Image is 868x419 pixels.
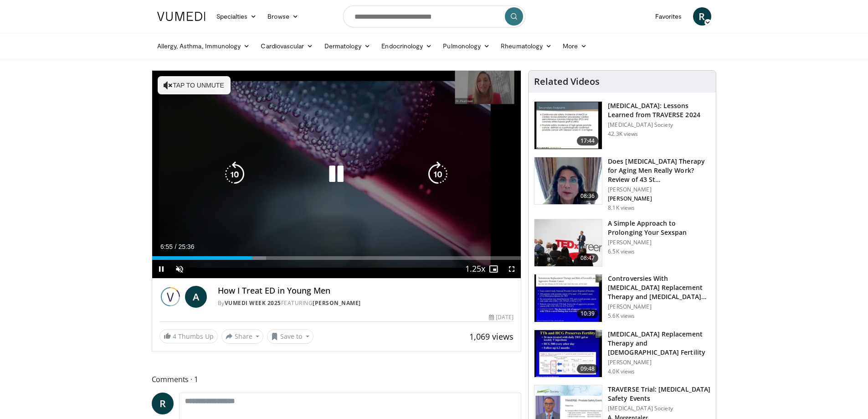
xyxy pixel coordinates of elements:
[343,5,525,27] input: Search topics, interventions
[534,102,602,149] img: 1317c62a-2f0d-4360-bee0-b1bff80fed3c.150x105_q85_crop-smart_upscale.jpg
[608,248,635,255] p: 6.5K views
[534,274,710,322] a: 10:39 Controversies With [MEDICAL_DATA] Replacement Therapy and [MEDICAL_DATA] Can… [PERSON_NAME]...
[577,253,599,263] span: 08:47
[376,37,437,55] a: Endocrinology
[466,260,484,278] button: Playback Rate
[437,37,495,55] a: Pulmonology
[608,121,710,129] p: [MEDICAL_DATA] Society
[534,274,602,322] img: 418933e4-fe1c-4c2e-be56-3ce3ec8efa3b.150x105_q85_crop-smart_upscale.jpg
[152,71,521,279] video-js: Video Player
[469,331,514,342] span: 1,069 views
[577,364,599,373] span: 09:48
[175,243,177,250] span: /
[170,260,189,278] button: Unmute
[557,37,592,55] a: More
[534,219,710,267] a: 08:47 A Simple Approach to Prolonging Your Sexspan [PERSON_NAME] 6.5K views
[534,157,710,212] a: 08:36 Does [MEDICAL_DATA] Therapy for Aging Men Really Work? Review of 43 St… [PERSON_NAME] [PERS...
[484,260,503,278] button: Enable picture-in-picture mode
[221,329,264,344] button: Share
[255,37,318,55] a: Cardiovascular
[152,260,170,278] button: Pause
[534,330,710,378] a: 09:48 [MEDICAL_DATA] Replacement Therapy and [DEMOGRAPHIC_DATA] Fertility [PERSON_NAME] 4.0K views
[173,332,176,341] span: 4
[313,299,361,307] a: [PERSON_NAME]
[319,37,376,55] a: Dermatology
[608,219,710,237] h3: A Simple Approach to Prolonging Your Sexspan
[608,405,710,412] p: [MEDICAL_DATA] Society
[608,312,635,320] p: 5.6K views
[267,329,313,344] button: Save to
[608,274,710,301] h3: Controversies With [MEDICAL_DATA] Replacement Therapy and [MEDICAL_DATA] Can…
[158,76,231,94] button: Tap to unmute
[577,309,599,318] span: 10:39
[534,219,602,267] img: c4bd4661-e278-4c34-863c-57c104f39734.150x105_q85_crop-smart_upscale.jpg
[489,313,514,321] div: [DATE]
[152,373,522,385] span: Comments 1
[608,101,710,119] h3: [MEDICAL_DATA]: Lessons Learned from TRAVERSE 2024
[534,76,600,87] h4: Related Videos
[262,7,304,26] a: Browse
[534,157,602,205] img: 4d4bce34-7cbb-4531-8d0c-5308a71d9d6c.150x105_q85_crop-smart_upscale.jpg
[534,330,602,378] img: 58e29ddd-d015-4cd9-bf96-f28e303b730c.150x105_q85_crop-smart_upscale.jpg
[577,136,599,145] span: 17:44
[495,37,557,55] a: Rheumatology
[608,130,638,138] p: 42.3K views
[160,243,173,250] span: 6:55
[608,330,710,357] h3: [MEDICAL_DATA] Replacement Therapy and [DEMOGRAPHIC_DATA] Fertility
[608,303,710,310] p: [PERSON_NAME]
[218,286,514,296] h4: How I Treat ED in Young Men
[152,393,174,414] a: R
[608,385,710,403] h3: TRAVERSE Trial: [MEDICAL_DATA] Safety Events
[608,157,710,184] h3: Does [MEDICAL_DATA] Therapy for Aging Men Really Work? Review of 43 St…
[178,243,194,250] span: 25:36
[534,101,710,150] a: 17:44 [MEDICAL_DATA]: Lessons Learned from TRAVERSE 2024 [MEDICAL_DATA] Society 42.3K views
[693,7,711,26] a: R
[159,286,181,308] img: Vumedi Week 2025
[608,186,710,193] p: [PERSON_NAME]
[211,7,262,26] a: Specialties
[650,7,688,26] a: Favorites
[608,204,635,212] p: 8.1K views
[608,368,635,375] p: 4.0K views
[503,260,521,278] button: Fullscreen
[218,299,514,307] div: By FEATURING
[225,299,281,307] a: Vumedi Week 2025
[608,195,710,202] p: [PERSON_NAME]
[152,37,256,55] a: Allergy, Asthma, Immunology
[185,286,207,308] a: A
[577,191,599,201] span: 08:36
[152,256,521,260] div: Progress Bar
[608,239,710,246] p: [PERSON_NAME]
[157,12,205,21] img: VuMedi Logo
[159,329,218,343] a: 4 Thumbs Up
[608,359,710,366] p: [PERSON_NAME]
